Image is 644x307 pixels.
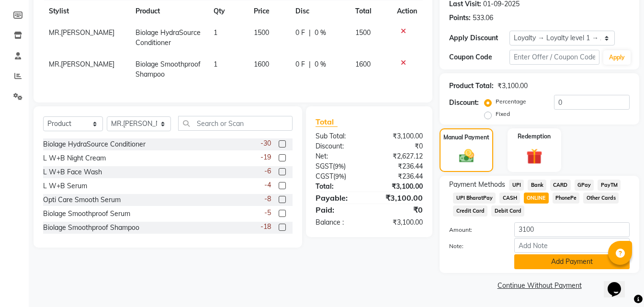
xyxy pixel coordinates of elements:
[518,132,551,141] label: Redemption
[449,13,471,23] div: Points:
[442,242,507,250] label: Note:
[491,205,524,216] span: Debit Card
[136,28,201,47] span: Biolage HydraSource Conditioner
[350,0,392,22] th: Total
[308,141,369,151] div: Discount:
[442,226,507,234] label: Amount:
[598,180,621,191] span: PayTM
[290,0,349,22] th: Disc
[316,172,333,181] span: CGST
[524,193,549,204] span: ONLINE
[528,180,546,191] span: Bank
[49,60,114,68] span: MR.[PERSON_NAME]
[369,161,430,171] div: ₹236.44
[583,193,619,204] span: Other Cards
[509,50,599,65] input: Enter Offer / Coupon Code
[514,254,630,269] button: Add Payment
[309,28,311,38] span: |
[499,193,520,204] span: CASH
[248,0,290,22] th: Price
[453,205,487,216] span: Credit Card
[43,139,146,149] div: Biolage HydraSource Conditioner
[369,171,430,182] div: ₹236.44
[208,0,249,22] th: Qty
[550,180,571,191] span: CARD
[335,172,344,180] span: 9%
[509,180,524,191] span: UPI
[514,222,630,237] input: Amount
[369,182,430,192] div: ₹3,100.00
[575,180,594,191] span: GPay
[308,161,369,171] div: ( )
[453,193,496,204] span: UPI BharatPay
[264,166,271,176] span: -6
[496,110,510,118] label: Fixed
[260,138,271,148] span: -30
[369,192,430,204] div: ₹3,100.00
[308,192,369,204] div: Payable:
[449,33,509,43] div: Apply Discount
[369,204,430,216] div: ₹0
[369,131,430,141] div: ₹3,100.00
[43,167,102,177] div: L W+B Face Wash
[497,81,528,91] div: ₹3,100.00
[260,152,271,162] span: -19
[264,194,271,204] span: -8
[316,117,338,127] span: Total
[43,195,121,205] div: Opti Care Smooth Serum
[130,0,208,22] th: Product
[473,13,493,23] div: 533.06
[603,50,631,65] button: Apply
[355,60,371,68] span: 1600
[449,81,494,91] div: Product Total:
[315,28,326,38] span: 0 %
[454,148,479,165] img: _cash.svg
[254,28,269,37] span: 1500
[514,238,630,253] input: Add Note
[449,180,505,190] span: Payment Methods
[214,60,217,68] span: 1
[43,209,130,219] div: Biolage Smoothproof Serum
[260,222,271,232] span: -18
[43,181,87,191] div: L W+B Serum
[308,217,369,227] div: Balance :
[553,193,580,204] span: PhonePe
[214,28,217,37] span: 1
[391,0,423,22] th: Action
[43,153,106,163] div: L W+B Night Cream
[308,171,369,182] div: ( )
[496,97,526,106] label: Percentage
[254,60,269,68] span: 1600
[49,28,114,37] span: MR.[PERSON_NAME]
[521,147,547,166] img: _gift.svg
[43,0,130,22] th: Stylist
[443,133,489,142] label: Manual Payment
[449,52,509,62] div: Coupon Code
[369,141,430,151] div: ₹0
[308,131,369,141] div: Sub Total:
[308,151,369,161] div: Net:
[604,269,634,297] iframe: chat widget
[441,281,637,291] a: Continue Without Payment
[43,223,139,233] div: Biolage Smoothproof Shampoo
[295,59,305,69] span: 0 F
[295,28,305,38] span: 0 F
[264,180,271,190] span: -4
[315,59,326,69] span: 0 %
[369,217,430,227] div: ₹3,100.00
[309,59,311,69] span: |
[316,162,333,171] span: SGST
[449,98,479,108] div: Discount:
[308,182,369,192] div: Total:
[335,162,344,170] span: 9%
[136,60,201,79] span: Biolage Smoothproof Shampoo
[355,28,371,37] span: 1500
[264,208,271,218] span: -5
[178,116,292,131] input: Search or Scan
[308,204,369,216] div: Paid:
[369,151,430,161] div: ₹2,627.12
